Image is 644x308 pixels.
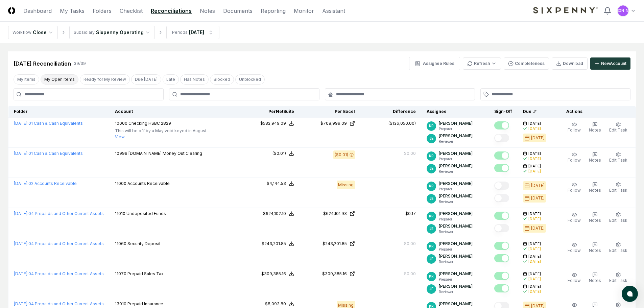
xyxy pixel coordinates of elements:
[239,106,300,118] th: Per NetSuite
[360,106,421,118] th: Difference
[323,211,347,217] div: $624,101.93
[14,301,104,306] a: [DATE]:04 Prepaids and Other Current Assets
[166,26,219,39] button: Periods[DATE]
[439,247,473,252] p: Preparer
[533,7,598,14] img: Sixpenny logo
[429,196,433,201] span: JE
[305,241,355,247] a: $243,201.85
[528,254,541,259] span: [DATE]
[494,224,509,232] button: Mark complete
[439,126,473,132] p: Preparer
[180,74,209,85] button: Has Notes
[429,123,434,128] span: KR
[127,181,170,186] span: Accounts Receivable
[494,151,509,160] button: Mark complete
[322,7,345,15] a: Assistant
[265,301,286,307] div: $8,093.80
[568,188,581,193] span: Follow
[429,136,433,141] span: JE
[23,7,52,15] a: Dashboard
[528,216,541,221] div: [DATE]
[151,7,192,15] a: Reconciliations
[494,194,509,202] button: Mark complete
[126,211,166,216] span: Undeposited Funds
[588,181,602,195] button: Notes
[300,106,360,118] th: Per Excel
[439,199,473,204] p: Reviewer
[235,74,265,85] button: Unblocked
[439,181,473,187] p: [PERSON_NAME]
[589,188,601,193] span: Notes
[421,106,489,118] th: Assignee
[528,211,541,216] span: [DATE]
[494,272,509,280] button: Mark complete
[609,218,627,223] span: Edit Task
[568,127,581,133] span: Follow
[335,152,348,158] div: ($0.01)
[172,29,188,35] div: Periods
[429,184,434,189] span: KR
[127,271,164,276] span: Prepaid Sales Tax
[14,60,71,68] div: [DATE] Reconciliation
[14,211,28,216] span: [DATE] :
[439,223,473,229] p: [PERSON_NAME]
[261,271,286,277] div: $309,385.16
[127,301,163,306] span: Prepaid Insurance
[439,253,473,259] p: [PERSON_NAME]
[528,271,541,277] span: [DATE]
[609,127,627,133] span: Edit Task
[439,169,473,174] p: Reviewer
[609,188,627,193] span: Edit Task
[528,241,541,246] span: [DATE]
[566,271,582,285] button: Follow
[200,7,215,15] a: Notes
[294,7,314,15] a: Monitor
[494,242,509,250] button: Mark complete
[115,109,233,115] div: Account
[528,121,541,126] span: [DATE]
[404,241,416,247] div: $0.00
[429,226,433,231] span: JE
[439,229,473,234] p: Reviewer
[429,166,433,171] span: JE
[439,133,473,139] p: [PERSON_NAME]
[568,218,581,223] span: Follow
[323,241,347,247] div: $243,201.85
[439,139,473,144] p: Reviewer
[14,301,28,306] span: [DATE] :
[528,126,541,131] div: [DATE]
[429,274,434,279] span: KR
[561,109,630,115] div: Actions
[60,7,85,15] a: My Tasks
[609,248,627,253] span: Edit Task
[429,153,434,159] span: KR
[322,271,347,277] div: $309,385.16
[115,241,126,246] span: 11060
[552,57,588,70] button: Download
[263,211,286,217] div: $624,102.10
[528,151,541,156] span: [DATE]
[528,164,541,169] span: [DATE]
[439,277,473,282] p: Preparer
[8,106,110,118] th: Folder
[528,289,541,294] div: [DATE]
[589,278,601,283] span: Notes
[439,157,473,162] p: Preparer
[439,301,473,307] p: [PERSON_NAME]
[439,120,473,126] p: [PERSON_NAME]
[531,183,545,189] div: [DATE]
[439,217,473,222] p: Preparer
[14,211,104,216] a: [DATE]:04 Prepaids and Other Current Assets
[262,241,294,247] button: $243,201.85
[528,169,541,174] div: [DATE]
[429,256,433,261] span: JE
[115,211,125,216] span: 11010
[617,5,629,17] button: [PERSON_NAME]
[189,29,204,36] div: [DATE]
[14,271,104,276] a: [DATE]:04 Prepaids and Other Current Assets
[528,246,541,252] div: [DATE]
[439,211,473,217] p: [PERSON_NAME]
[566,120,582,135] button: Follow
[14,241,28,246] span: [DATE] :
[115,271,126,276] span: 11070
